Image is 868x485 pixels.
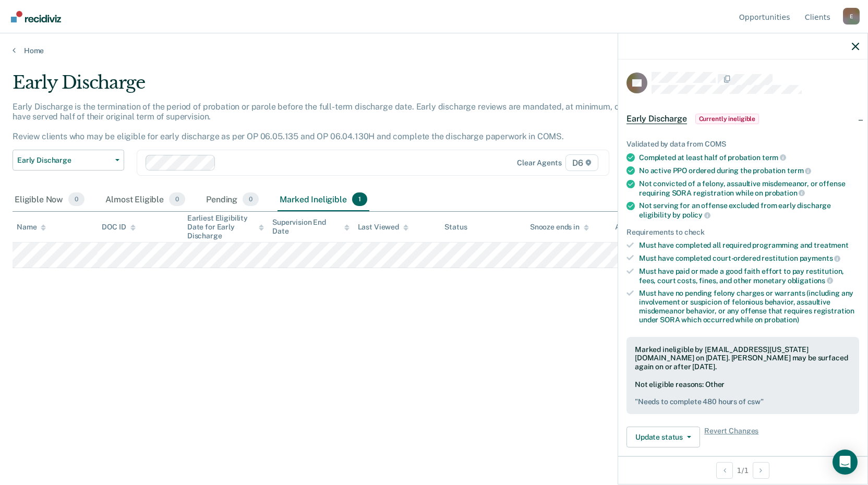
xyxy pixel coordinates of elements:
[11,11,61,22] img: Recidiviz
[626,228,859,237] div: Requirements to check
[704,427,758,447] span: Revert Changes
[639,267,859,285] div: Must have paid or made a good faith effort to pay restitution, fees, court costs, fines, and othe...
[103,188,187,211] div: Almost Eligible
[243,192,259,206] span: 0
[358,223,408,232] div: Last Viewed
[682,211,710,219] span: policy
[814,241,849,249] span: treatment
[626,427,700,447] button: Update status
[639,153,859,162] div: Completed at least half of probation
[764,316,799,324] span: probation)
[102,223,135,232] div: DOC ID
[833,450,858,475] div: Open Intercom Messenger
[639,166,859,175] div: No active PPO ordered during the probation
[639,253,859,263] div: Must have completed court-ordered restitution
[618,102,867,136] div: Early DischargeCurrently ineligible
[17,156,111,165] span: Early Discharge
[17,223,46,232] div: Name
[187,214,264,240] div: Earliest Eligibility Date for Early Discharge
[352,192,367,206] span: 1
[68,192,85,206] span: 0
[695,114,759,124] span: Currently ineligible
[204,188,261,211] div: Pending
[788,276,833,285] span: obligations
[626,140,859,149] div: Validated by data from COMS
[635,380,851,406] div: Not eligible reasons: Other
[565,154,598,171] span: D6
[13,46,855,55] a: Home
[13,72,664,102] div: Early Discharge
[278,188,369,211] div: Marked Ineligible
[635,345,851,371] div: Marked ineligible by [EMAIL_ADDRESS][US_STATE][DOMAIN_NAME] on [DATE]. [PERSON_NAME] may be surfa...
[787,166,811,175] span: term
[272,218,349,236] div: Supervision End Date
[716,462,733,479] button: Previous Opportunity
[639,241,859,250] div: Must have completed all required programming and
[13,102,660,142] p: Early Discharge is the termination of the period of probation or parole before the full-term disc...
[639,201,859,219] div: Not serving for an offense excluded from early discharge eligibility by
[843,8,860,25] div: E
[530,223,589,232] div: Snooze ends in
[639,179,859,197] div: Not convicted of a felony, assaultive misdemeanor, or offense requiring SORA registration while on
[169,192,185,206] span: 0
[843,8,860,25] button: Profile dropdown button
[639,289,859,324] div: Must have no pending felony charges or warrants (including any involvement or suspicion of feloni...
[762,153,786,162] span: term
[765,189,805,197] span: probation
[444,223,467,232] div: Status
[13,188,87,211] div: Eligible Now
[635,397,851,406] pre: " Needs to complete 480 hours of csw "
[753,462,769,479] button: Next Opportunity
[615,223,664,232] div: Assigned to
[626,114,687,124] span: Early Discharge
[800,254,841,262] span: payments
[517,159,561,167] div: Clear agents
[618,456,867,484] div: 1 / 1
